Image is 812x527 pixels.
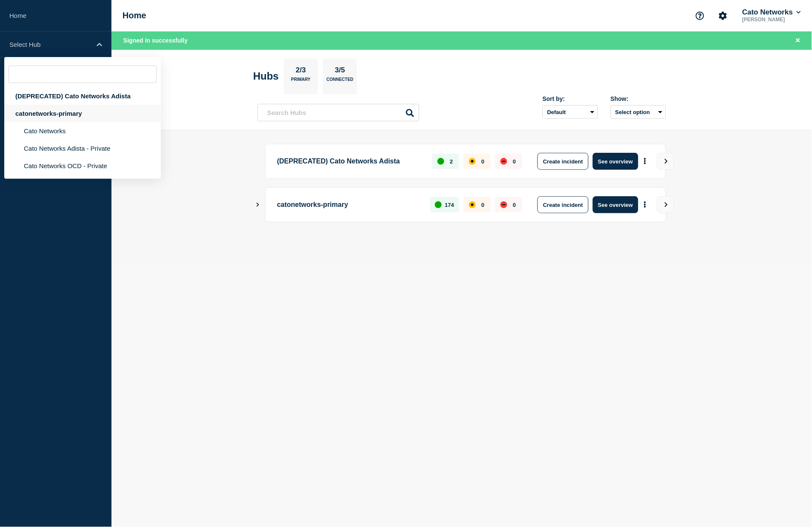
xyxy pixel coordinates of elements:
button: View [657,196,674,213]
button: See overview [593,196,638,213]
p: 2 [450,158,453,165]
div: up [437,158,444,165]
p: 2/3 [293,66,309,77]
div: down [500,158,507,165]
button: View [657,153,674,170]
div: affected [469,158,476,165]
p: 0 [513,158,516,165]
button: Create incident [538,153,589,170]
p: 3/5 [332,66,349,77]
div: catonetworks-primary [4,105,161,122]
p: Select Hub [9,41,91,48]
p: 0 [481,158,484,165]
div: Show: [611,95,666,102]
div: (DEPRECATED) Cato Networks Adista [4,87,161,105]
button: More actions [640,154,651,169]
input: Search Hubs [257,104,419,121]
button: More actions [640,197,651,213]
p: 0 [481,202,484,208]
div: up [435,201,442,208]
div: down [500,201,507,208]
h1: Home [123,11,146,20]
button: Show Connected Hubs [256,202,260,208]
button: Create incident [538,196,589,213]
li: Cato Networks OCD - Private [4,157,161,175]
button: Support [691,7,709,25]
li: Cato Networks [4,122,161,140]
p: 0 [513,202,516,208]
button: Account settings [714,7,732,25]
p: [PERSON_NAME] [741,17,803,23]
select: Sort by [543,105,598,119]
span: Signed in successfully [123,37,188,44]
p: catonetworks-primary [277,196,420,213]
button: Cato Networks [741,8,803,17]
button: Select option [611,105,666,119]
li: Cato Networks Adista - Private [4,140,161,157]
h2: Hubs [253,70,279,82]
p: Connected [326,77,353,86]
div: Sort by: [543,95,598,102]
p: Primary [291,77,311,86]
p: 174 [445,202,455,208]
button: See overview [593,153,638,170]
div: affected [469,201,476,208]
button: Close banner [793,36,803,46]
p: (DEPRECATED) Cato Networks Adista [277,153,422,170]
